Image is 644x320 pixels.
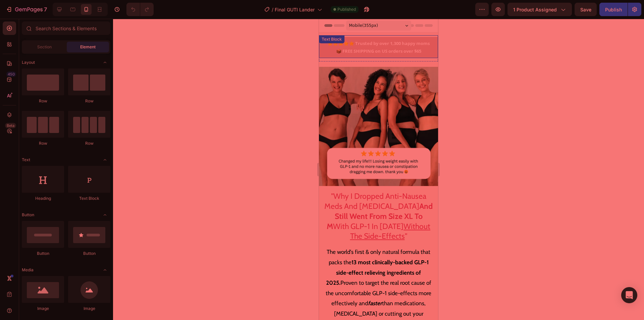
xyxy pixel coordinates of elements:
div: Row [68,98,110,104]
div: Row [22,98,64,104]
div: Button [22,250,64,257]
div: Image [68,306,110,312]
span: Button [22,212,34,218]
span: Toggle open [100,57,110,68]
div: Undo/Redo [126,3,154,16]
div: Row [68,140,110,146]
span: Toggle open [100,210,110,220]
p: The world's first & only natural formula that packs the Proven to target the real root cause of t... [5,228,114,310]
input: Search Sections & Elements [22,21,110,35]
button: 1 product assigned [507,3,572,16]
button: Save [575,3,597,16]
div: Open Intercom Messenger [621,287,637,303]
span: Final GUTI Lander [275,6,315,13]
span: Layout [22,59,35,65]
span: Element [80,44,96,50]
div: 450 [6,72,16,77]
span: Toggle open [100,265,110,275]
span: Toggle open [100,154,110,165]
button: 7 [3,3,50,16]
span: Published [337,6,356,12]
strong: faster [49,281,63,288]
span: Section [37,44,52,50]
div: Publish [605,6,622,13]
div: Beta [5,123,16,128]
div: Text Block [68,195,110,201]
p: 7 [44,5,47,13]
span: Media [22,267,34,273]
button: Publish [599,3,628,16]
div: Row [22,140,64,146]
div: Button [68,250,110,257]
iframe: Design area [319,19,438,320]
strong: 13 most clinically-backed GLP-1 side-effect relieving ingredients of 2025. [7,240,110,267]
div: Image [22,306,64,312]
span: Text [22,157,30,163]
div: Heading [22,195,64,201]
span: Save [580,7,591,12]
span: / [272,6,273,13]
span: 1 product assigned [513,6,557,13]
